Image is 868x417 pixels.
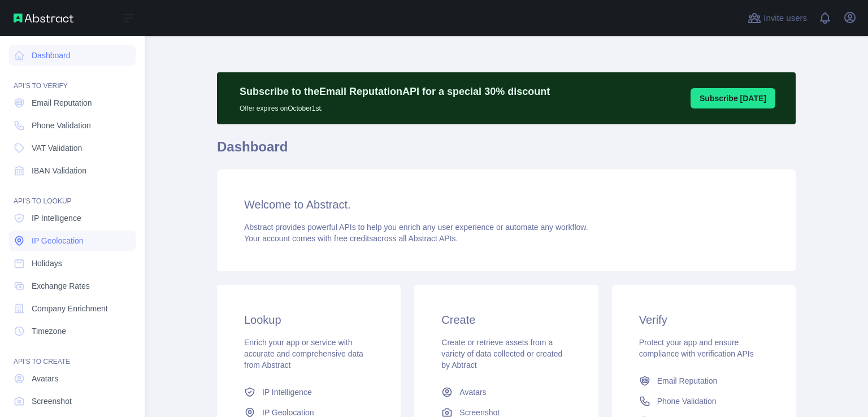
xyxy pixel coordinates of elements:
button: Invite users [745,9,809,27]
span: Holidays [32,258,62,269]
h3: Welcome to Abstract. [244,197,769,212]
img: Abstract API [14,14,73,23]
a: Phone Validation [635,391,773,411]
a: Company Enrichment [9,298,136,319]
a: Holidays [9,253,136,273]
span: Exchange Rates [32,280,90,292]
span: VAT Validation [32,142,82,154]
a: Phone Validation [9,115,136,136]
a: IBAN Validation [9,160,136,181]
span: Protect your app and ensure compliance with verification APIs [639,338,754,358]
span: Enrich your app or service with accurate and comprehensive data from Abstract [244,338,363,370]
a: Avatars [437,382,575,402]
span: Email Reputation [32,97,92,108]
span: Create or retrieve assets from a variety of data collected or created by Abtract [441,338,562,370]
span: IP Intelligence [262,386,312,398]
h3: Verify [639,312,769,328]
span: Timezone [32,325,66,337]
a: Exchange Rates [9,276,136,296]
a: IP Intelligence [9,208,136,228]
span: Email Reputation [657,375,718,386]
span: IBAN Validation [32,165,86,176]
h3: Create [441,312,571,328]
div: API'S TO LOOKUP [9,183,136,206]
span: Phone Validation [657,396,717,407]
a: Screenshot [9,391,136,411]
span: Invite users [763,12,807,25]
h3: Lookup [244,312,374,328]
a: IP Intelligence [240,382,378,402]
span: Your account comes with across all Abstract APIs. [244,234,458,243]
a: Email Reputation [9,93,136,113]
div: API'S TO CREATE [9,344,136,366]
span: IP Geolocation [32,235,84,246]
span: Avatars [32,373,58,384]
span: Avatars [459,386,486,398]
p: Offer expires on October 1st. [240,99,550,113]
a: Timezone [9,321,136,341]
span: Abstract provides powerful APIs to help you enrich any user experience or automate any workflow. [244,223,588,232]
h1: Dashboard [217,138,796,165]
div: API'S TO VERIFY [9,68,136,90]
a: IP Geolocation [9,231,136,251]
span: Screenshot [32,396,72,407]
p: Subscribe to the Email Reputation API for a special 30 % discount [240,84,550,99]
a: Dashboard [9,45,136,66]
a: Avatars [9,368,136,389]
span: Company Enrichment [32,303,108,314]
span: Phone Validation [32,120,91,131]
a: VAT Validation [9,138,136,158]
button: Subscribe [DATE] [691,88,775,108]
span: IP Intelligence [32,212,81,224]
span: free credits [334,234,373,243]
a: Email Reputation [635,371,773,391]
